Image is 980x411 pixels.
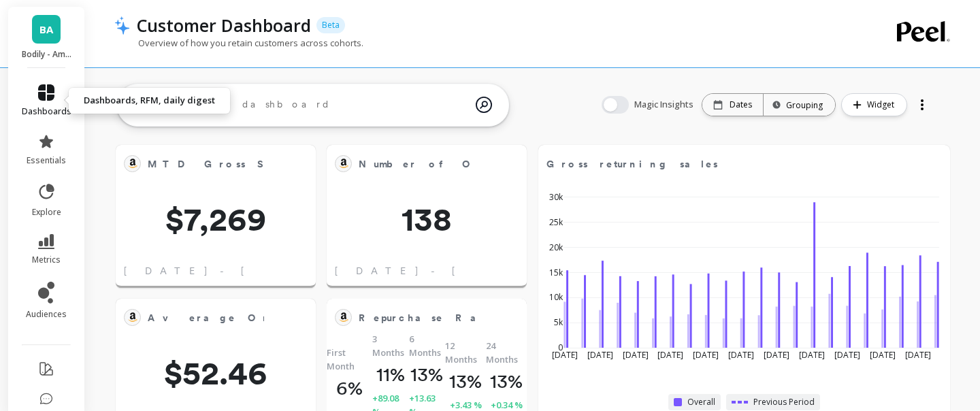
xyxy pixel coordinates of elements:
img: magic search icon [476,86,492,123]
p: Beta [316,17,345,33]
div: Grouping [776,99,823,112]
p: 13% [410,363,443,386]
span: BA [39,22,53,37]
span: Gross returning sales [546,154,898,174]
span: 3 Months [372,332,408,359]
span: Average Order Value - Amazon [148,308,264,327]
p: Dates [730,99,752,110]
span: 138 [327,203,527,235]
span: Number of Orders [359,154,475,174]
span: audiences [26,309,67,320]
span: Repurchase Rate by Cohort [359,311,595,325]
span: MTD Gross Sales [148,154,264,174]
p: 13% [449,369,482,393]
span: Gross returning sales [546,157,718,171]
span: dashboards [22,106,71,117]
p: Overview of how you retain customers across cohorts. [114,37,363,49]
span: Widget [867,98,898,112]
span: 24 Months [486,339,527,366]
span: $7,269 [116,203,316,235]
span: $52.46 [116,357,316,389]
span: [DATE] - [DATE] [335,264,537,278]
p: 6% [336,376,363,399]
span: Number of Orders [359,157,512,171]
p: 11% [376,363,405,386]
p: Customer Dashboard [137,14,311,37]
span: [DATE] - [DATE] [124,264,326,278]
span: Magic Insights [634,98,696,112]
span: Overall [687,397,715,408]
img: header icon [114,16,130,35]
span: Average Order Value - Amazon [148,311,451,325]
p: 13% [490,369,523,393]
span: MTD Gross Sales [148,157,306,171]
button: Widget [841,93,907,116]
p: Bodily - Amazon [22,49,71,60]
span: metrics [32,254,61,265]
span: Repurchase Rate by Cohort [359,308,475,327]
span: explore [32,207,61,218]
span: 6 Months [409,332,445,359]
span: essentials [27,155,66,166]
span: First Month [327,346,372,373]
span: Previous Period [753,397,815,408]
span: 12 Months [445,339,486,366]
